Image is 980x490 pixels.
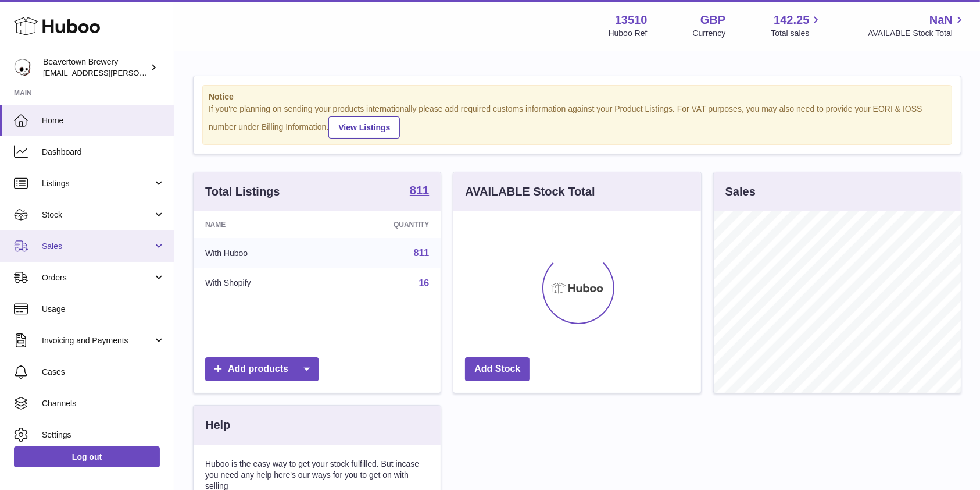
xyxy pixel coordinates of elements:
[42,367,165,378] span: Cases
[42,272,153,283] span: Orders
[465,184,595,200] h3: AVAILABLE Stock Total
[774,12,809,28] span: 142.25
[465,357,530,381] a: Add Stock
[42,147,165,158] span: Dashboard
[43,56,148,79] div: Beavertown Brewery
[868,28,966,39] span: AVAILABLE Stock Total
[14,59,31,76] img: kit.lowe@beavertownbrewery.co.uk
[209,104,946,139] div: If you're planning on sending your products internationally please add required customs informati...
[205,417,230,433] h3: Help
[609,28,648,39] div: Huboo Ref
[771,28,822,39] span: Total sales
[42,304,165,315] span: Usage
[205,357,319,381] a: Add products
[42,178,153,189] span: Listings
[194,211,327,238] th: Name
[327,211,441,238] th: Quantity
[42,429,165,441] span: Settings
[42,335,153,346] span: Invoicing and Payments
[410,184,429,196] strong: 811
[725,184,756,200] h3: Sales
[43,68,233,77] span: [EMAIL_ADDRESS][PERSON_NAME][DOMAIN_NAME]
[410,184,429,198] a: 811
[419,278,430,288] a: 16
[328,116,400,139] a: View Listings
[14,446,160,467] a: Log out
[615,12,648,28] strong: 13510
[209,91,946,102] strong: Notice
[205,184,280,200] h3: Total Listings
[194,268,327,299] td: With Shopify
[929,12,953,28] span: NaN
[700,12,725,28] strong: GBP
[42,398,165,409] span: Channels
[693,28,726,39] div: Currency
[194,238,327,268] td: With Huboo
[771,12,822,39] a: 142.25 Total sales
[42,241,153,252] span: Sales
[42,210,153,221] span: Stock
[42,115,165,126] span: Home
[414,248,430,258] a: 811
[868,12,966,39] a: NaN AVAILABLE Stock Total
